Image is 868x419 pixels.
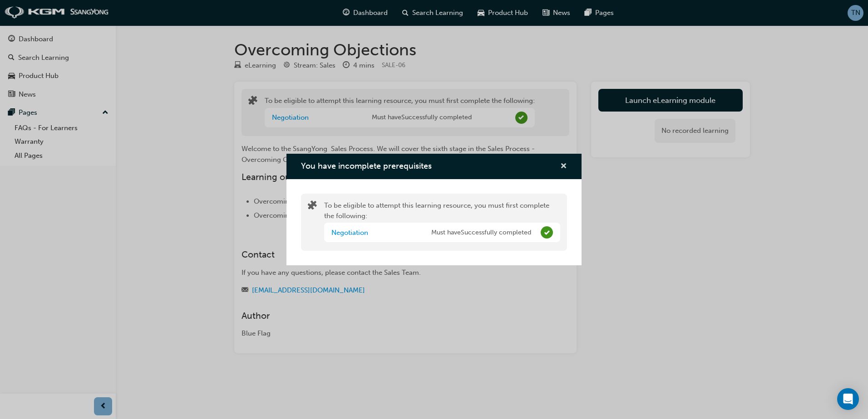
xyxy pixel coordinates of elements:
[286,154,582,266] div: You have incomplete prerequisites
[324,200,560,244] div: To be eligible to attempt this learning resource, you must first complete the following:
[560,161,567,172] button: cross-icon
[301,161,432,171] span: You have incomplete prerequisites
[431,228,531,238] span: Must have Successfully completed
[541,226,553,239] span: Complete
[560,163,567,171] span: cross-icon
[308,201,317,212] span: puzzle-icon
[837,388,859,410] div: Open Intercom Messenger
[331,229,368,237] a: Negotiation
